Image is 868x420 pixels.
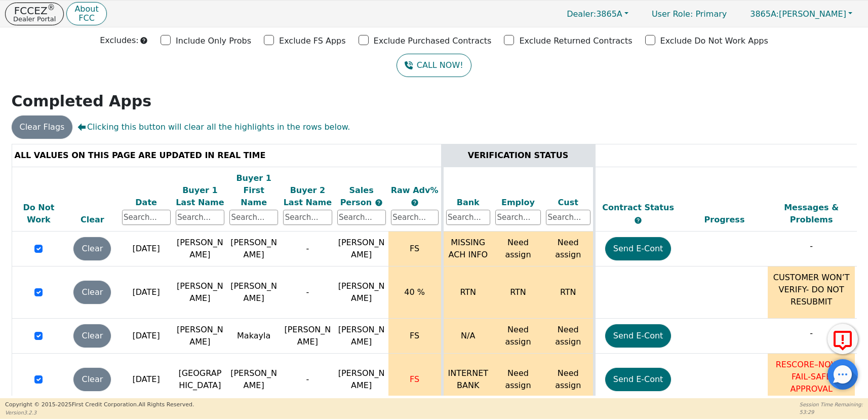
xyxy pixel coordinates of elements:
div: Buyer 2 Last Name [283,184,332,209]
span: Sales Person [340,185,375,207]
td: Need assign [543,354,594,406]
button: Send E-Cont [605,324,672,348]
td: [DATE] [120,319,173,354]
td: - [281,266,334,319]
td: Need assign [543,232,594,266]
input: Search... [229,210,278,225]
span: FS [410,244,419,253]
button: Clear [73,368,111,391]
td: [PERSON_NAME] [227,354,281,406]
td: INTERNET BANK [442,354,493,406]
span: [PERSON_NAME] [338,325,385,347]
a: User Role: Primary [642,4,737,24]
p: Primary [642,4,737,24]
span: 3865A: [750,9,779,19]
td: [PERSON_NAME] [227,232,281,266]
div: Employ [495,197,541,209]
input: Search... [176,210,224,225]
div: Bank [446,197,491,209]
td: RTN [493,266,543,319]
p: Include Only Probs [176,35,251,47]
td: [PERSON_NAME] [281,319,334,354]
strong: Completed Apps [12,92,152,110]
td: Need assign [493,319,543,354]
div: Clear [68,214,116,226]
input: Search... [122,210,171,225]
td: RTN [442,266,493,319]
input: Search... [337,210,386,225]
button: Clear Flags [12,116,73,139]
p: Exclude Do Not Work Apps [660,35,768,47]
input: Search... [446,210,491,225]
input: Search... [495,210,541,225]
div: Messages & Problems [770,202,852,226]
td: - [281,232,334,266]
td: [PERSON_NAME] [173,319,227,354]
td: [DATE] [120,232,173,266]
div: Progress [684,214,766,226]
span: [PERSON_NAME] [750,9,846,19]
p: 53:29 [800,408,863,416]
button: Dealer:3865A [556,6,639,22]
p: Exclude Purchased Contracts [374,35,492,47]
button: 3865A:[PERSON_NAME] [739,6,863,22]
div: ALL VALUES ON THIS PAGE ARE UPDATED IN REAL TIME [15,149,439,162]
p: Session Time Remaining: [800,401,863,408]
button: Clear [73,281,111,304]
span: 3865A [567,9,622,19]
div: Date [122,197,171,209]
p: Copyright © 2015- 2025 First Credit Corporation. [5,401,194,409]
input: Search... [391,210,439,225]
td: [PERSON_NAME] [173,266,227,319]
button: FCCEZ®Dealer Portal [5,3,64,25]
sup: ® [48,3,55,12]
div: Buyer 1 Last Name [176,184,224,209]
td: [PERSON_NAME] [227,266,281,319]
div: VERIFICATION STATUS [446,149,590,162]
button: AboutFCC [66,2,106,26]
td: N/A [442,319,493,354]
td: Makayla [227,319,281,354]
td: Need assign [543,319,594,354]
p: Exclude FS Apps [279,35,346,47]
p: CUSTOMER WON’T VERIFY- DO NOT RESUBMIT [770,272,852,308]
span: All Rights Reserved. [138,401,194,408]
span: FS [410,374,419,384]
span: [PERSON_NAME] [338,281,385,303]
span: 40 % [404,287,425,297]
p: Dealer Portal [13,16,56,22]
td: - [281,354,334,406]
button: Send E-Cont [605,368,672,391]
span: [PERSON_NAME] [338,368,385,390]
td: [DATE] [120,266,173,319]
td: [GEOGRAPHIC_DATA] [173,354,227,406]
span: User Role : [652,9,693,19]
button: Report Error to FCC [827,324,858,354]
input: Search... [283,210,332,225]
input: Search... [546,210,590,225]
p: - [770,240,852,252]
td: [PERSON_NAME] [173,232,227,266]
p: FCCEZ [13,6,56,16]
button: Clear [73,324,111,348]
button: CALL NOW! [397,54,471,77]
p: About [74,5,98,13]
span: Contract Status [602,203,674,212]
td: MISSING ACH INFO [442,232,493,266]
p: Version 3.2.3 [5,409,194,416]
td: Need assign [493,232,543,266]
td: Need assign [493,354,543,406]
span: Dealer: [567,9,596,19]
span: [PERSON_NAME] [338,238,385,259]
span: Raw Adv% [391,185,439,195]
div: Cust [546,197,590,209]
td: RTN [543,266,594,319]
p: Excludes: [100,34,138,47]
span: Clicking this button will clear all the highlights in the rows below. [77,121,350,133]
p: Exclude Returned Contracts [519,35,632,47]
